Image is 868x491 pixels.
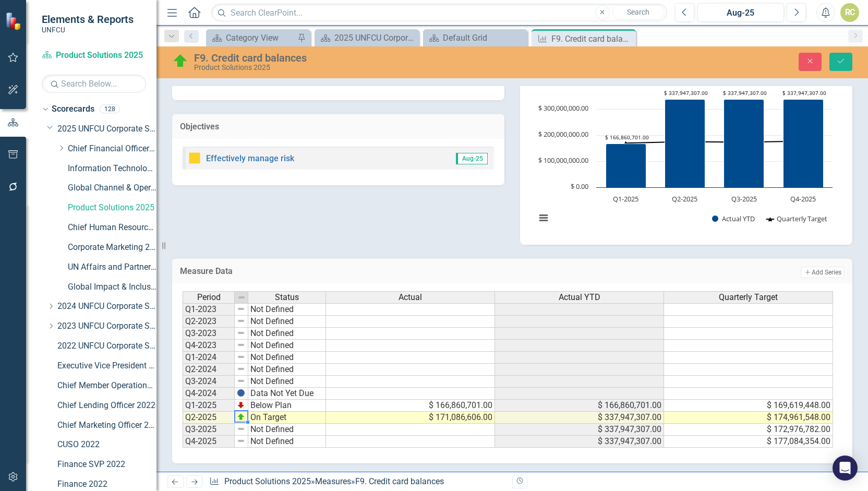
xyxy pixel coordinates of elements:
path: Q4-2025, 337,947,307. Actual YTD. [783,99,824,187]
a: Global Impact & Inclusion 2025 [68,281,156,293]
a: Global Channel & Operations 2025 [68,182,156,194]
text: $ 166,860,701.00 [605,134,649,141]
img: 8DAGhfEEPCf229AAAAAElFTkSuQmCC [237,329,245,337]
img: 8DAGhfEEPCf229AAAAAElFTkSuQmCC [237,293,246,302]
span: Status [275,293,299,302]
td: $ 177,084,354.00 [664,436,833,448]
span: Actual YTD [559,293,600,302]
td: $ 337,947,307.00 [495,424,664,436]
div: Category View [226,31,295,44]
td: Not Defined [248,424,326,436]
a: Chief Lending Officer 2022 [57,400,156,412]
path: Q1-2025, 169,619,448. Quarterly Target. [624,141,628,145]
span: Aug-25 [456,153,488,164]
a: Chief Member Operations Officer 2022 [57,380,156,392]
text: $ 337,947,307.00 [664,89,708,97]
td: $ 337,947,307.00 [495,412,664,424]
a: Scorecards [52,103,94,115]
path: Q2-2025, 337,947,307. Actual YTD. [665,99,705,187]
input: Search Below... [42,75,146,93]
a: 2024 UNFCU Corporate Scorecard [57,301,156,313]
td: Q3-2023 [183,328,235,340]
div: Aug-25 [701,7,780,19]
a: Default Grid [426,31,525,44]
svg: Interactive chart [531,78,838,234]
img: 8DAGhfEEPCf229AAAAAElFTkSuQmCC [237,377,245,385]
text: Q3-2025 [731,194,757,203]
span: Quarterly Target [719,293,778,302]
td: Not Defined [248,376,326,388]
td: Not Defined [248,436,326,448]
td: Q2-2023 [183,316,235,328]
a: Information Technology & Security 2025 [68,163,156,175]
button: Add Series [801,267,845,278]
div: RC [840,3,859,22]
td: $ 171,086,606.00 [326,412,495,424]
td: $ 172,976,782.00 [664,424,833,436]
div: F9. Credit card balances [194,52,551,64]
td: $ 337,947,307.00 [495,436,664,448]
td: Q3-2025 [183,424,235,436]
td: Q4-2025 [183,436,235,448]
td: Not Defined [248,364,326,376]
td: Data Not Yet Due [248,388,326,400]
text: $ 337,947,307.00 [782,89,826,97]
td: Q2-2025 [183,412,235,424]
img: 8DAGhfEEPCf229AAAAAElFTkSuQmCC [237,425,245,433]
a: 2022 UNFCU Corporate Scorecard [57,340,156,352]
div: Open Intercom Messenger [833,456,858,481]
img: On Target [172,53,189,69]
button: Show Quarterly Target [766,214,828,223]
path: Q1-2025, 166,860,701. Actual YTD. [606,143,646,187]
span: Search [627,8,649,16]
td: Not Defined [248,303,326,316]
td: Q4-2023 [183,340,235,352]
span: Elements & Reports [42,13,134,26]
button: View chart menu, Chart [536,211,551,225]
a: Chief Human Resources Officer 2025 [68,222,156,234]
text: Q2-2025 [672,194,697,203]
a: Product Solutions 2025 [224,476,311,486]
a: 2023 UNFCU Corporate Scorecard [57,320,156,332]
div: F9. Credit card balances [355,476,444,486]
text: $ 200,000,000.00 [538,129,588,139]
img: BgCOk07PiH71IgAAAABJRU5ErkJggg== [237,389,245,397]
path: Q3-2025, 337,947,307. Actual YTD. [724,99,764,187]
img: 8DAGhfEEPCf229AAAAAElFTkSuQmCC [237,437,245,445]
text: $ 100,000,000.00 [538,155,588,165]
a: Category View [209,31,295,44]
img: 8DAGhfEEPCf229AAAAAElFTkSuQmCC [237,317,245,325]
td: Below Plan [248,400,326,412]
input: Search ClearPoint... [211,4,667,22]
td: $ 169,619,448.00 [664,400,833,412]
h3: Measure Data [180,267,542,276]
h3: Objectives [180,122,497,131]
td: $ 174,961,548.00 [664,412,833,424]
a: Measures [315,476,351,486]
text: $ 300,000,000.00 [538,103,588,113]
td: $ 166,860,701.00 [495,400,664,412]
img: 8DAGhfEEPCf229AAAAAElFTkSuQmCC [237,353,245,361]
div: 2025 UNFCU Corporate Balanced Scorecard [334,31,416,44]
text: $ 0.00 [571,182,588,191]
a: Product Solutions 2025 [42,50,146,62]
td: Q1-2025 [183,400,235,412]
button: Aug-25 [697,3,784,22]
a: Product Solutions 2025 [68,202,156,214]
button: Show Actual YTD [712,214,755,223]
img: ClearPoint Strategy [5,12,23,30]
div: F9. Credit card balances [551,32,633,45]
img: zOikAAAAAElFTkSuQmCC [237,413,245,421]
img: Caution [188,152,201,164]
img: TnMDeAgwAPMxUmUi88jYAAAAAElFTkSuQmCC [237,401,245,409]
g: Actual YTD, series 1 of 2. Bar series with 4 bars. [606,99,824,187]
img: 8DAGhfEEPCf229AAAAAElFTkSuQmCC [237,305,245,313]
div: 128 [100,105,120,114]
div: Product Solutions 2025 [194,64,551,71]
a: Chief Marketing Officer 2022 [57,420,156,432]
td: Q3-2024 [183,376,235,388]
td: Not Defined [248,352,326,364]
a: CUSO 2022 [57,439,156,451]
td: Not Defined [248,328,326,340]
div: Default Grid [443,31,525,44]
